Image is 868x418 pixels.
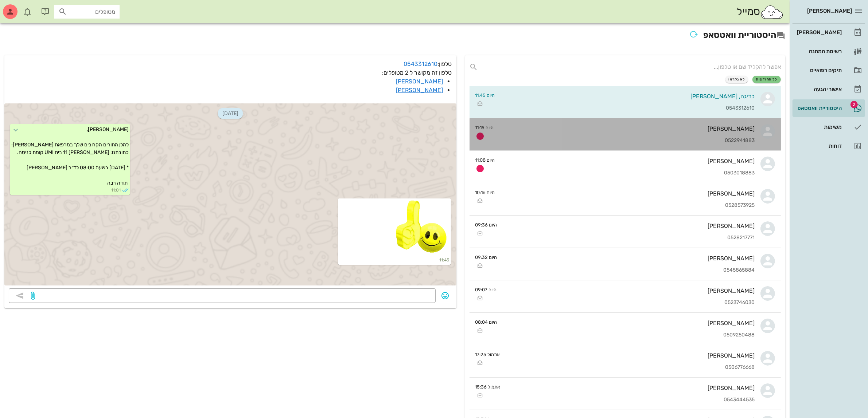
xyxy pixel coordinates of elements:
[795,143,842,149] div: דוחות
[851,101,858,108] span: תג
[795,67,842,73] div: תיקים רפואיים
[501,170,755,176] div: 0503018883
[404,60,438,67] a: 0543312610
[475,221,497,228] small: היום 09:36
[475,92,495,99] small: היום 11:45
[752,76,781,83] button: כל ההודעות
[795,29,842,35] div: [PERSON_NAME]
[500,138,755,144] div: 0522941883
[503,287,755,294] div: [PERSON_NAME]
[795,105,842,111] div: היסטוריית וואטסאפ
[725,76,748,83] button: לא נקראו
[737,4,784,20] div: סמייל
[500,125,755,132] div: [PERSON_NAME]
[795,124,842,130] div: משימות
[396,78,443,85] a: [PERSON_NAME]
[111,187,121,193] span: 11:01
[501,190,755,197] div: [PERSON_NAME]
[396,87,443,94] a: [PERSON_NAME]
[760,5,784,19] img: SmileCloud logo
[807,8,852,14] span: [PERSON_NAME]
[218,108,243,119] span: [DATE]
[793,137,865,155] a: דוחות
[506,385,755,391] div: [PERSON_NAME]
[475,286,497,293] small: היום 09:07
[793,62,865,79] a: תיקים רפואיים
[22,6,26,10] span: תג
[475,157,495,163] small: היום 11:08
[475,254,497,261] small: היום 09:32
[795,48,842,54] div: רשימת המתנה
[475,319,497,326] small: היום 08:04
[506,397,755,403] div: 0543444535
[339,257,449,263] small: 11:45
[793,118,865,136] a: משימות
[475,124,494,131] small: היום 11:15
[475,189,495,196] small: היום 10:16
[506,352,755,359] div: [PERSON_NAME]
[503,235,755,241] div: 0528217771
[729,77,745,82] span: לא נקראו
[501,202,755,209] div: 0528573925
[503,222,755,229] div: [PERSON_NAME]
[395,200,449,255] img: 1a994eec-5007-4d67-97bb-4782a177c24a.webp
[503,332,755,338] div: 0509250488
[475,351,500,358] small: אתמול 17:25
[501,93,755,100] div: כדיגה, [PERSON_NAME]
[793,43,865,60] a: רשימת המתנה
[501,158,755,165] div: [PERSON_NAME]
[501,105,755,111] div: 0543312610
[793,99,865,117] a: תגהיסטוריית וואטסאפ
[756,77,778,82] span: כל ההודעות
[506,364,755,371] div: 0506776668
[503,255,755,262] div: [PERSON_NAME]
[9,60,452,68] p: טלפון:
[503,320,755,327] div: [PERSON_NAME]
[503,267,755,273] div: 0545865884
[475,383,501,390] small: אתמול 15:36
[481,61,781,73] input: אפשר להקליד שם או טלפון...
[793,80,865,98] a: אישורי הגעה
[4,28,785,44] h2: היסטוריית וואטסאפ
[795,86,842,92] div: אישורי הגעה
[503,300,755,306] div: 0523746030
[793,24,865,41] a: [PERSON_NAME]
[9,68,452,95] p: טלפון זה מקושר ל 2 מטופלים:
